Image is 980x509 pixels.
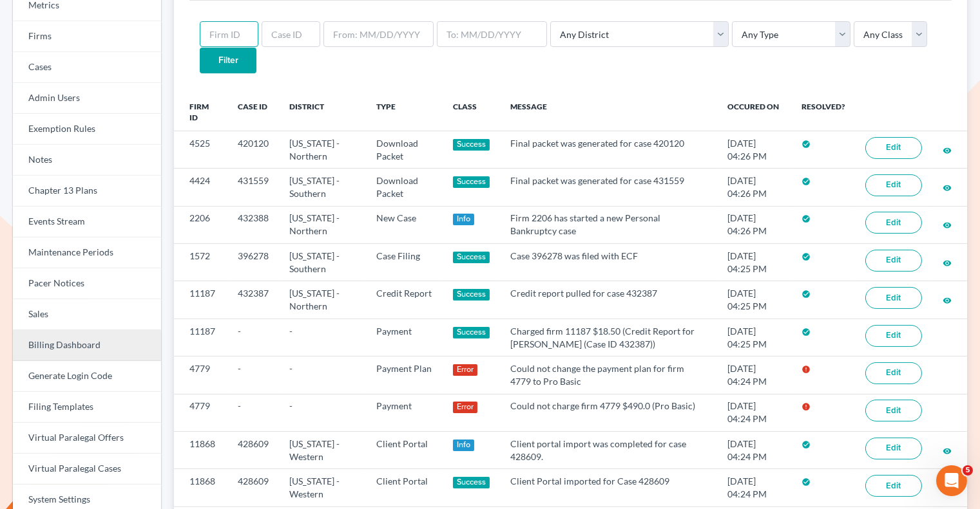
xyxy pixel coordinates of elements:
[717,469,791,506] td: [DATE] 04:24 PM
[227,131,279,168] td: 420120
[279,244,367,281] td: [US_STATE] - Southern
[865,287,922,309] a: Edit
[500,244,717,281] td: Case 396278 was filed with ECF
[500,394,717,431] td: Could not charge firm 4779 $490.0 (Pro Basic)
[802,290,811,299] i: check_circle
[13,207,161,237] a: Events Stream
[366,244,443,281] td: Case Filing
[943,259,952,268] i: visibility
[865,400,922,421] a: Edit
[13,52,161,83] a: Cases
[943,146,952,155] i: visibility
[865,174,922,196] a: Edit
[802,214,811,223] i: check_circle
[500,281,717,319] td: Credit report pulled for case 432387
[366,469,443,506] td: Client Portal
[174,206,227,243] td: 2206
[437,21,547,47] input: To: MM/DD/YYYY
[13,454,161,485] a: Virtual Paralegal Cases
[174,319,227,356] td: 11187
[227,432,279,469] td: 428609
[279,319,367,356] td: -
[279,394,367,431] td: -
[13,268,161,299] a: Pacer Notices
[802,177,811,186] i: check_circle
[13,83,161,114] a: Admin Users
[13,114,161,145] a: Exemption Rules
[802,252,811,261] i: check_circle
[279,356,367,394] td: -
[717,394,791,431] td: [DATE] 04:24 PM
[943,257,952,268] a: visibility
[366,432,443,469] td: Client Portal
[13,21,161,52] a: Firms
[717,319,791,356] td: [DATE] 04:25 PM
[366,94,443,131] th: Type
[13,237,161,268] a: Maintenance Periods
[13,330,161,361] a: Billing Dashboard
[174,169,227,206] td: 4424
[323,21,434,47] input: From: MM/DD/YYYY
[279,469,367,506] td: [US_STATE] - Western
[943,181,952,192] a: visibility
[366,281,443,319] td: Credit Report
[13,361,161,392] a: Generate Login Code
[279,206,367,243] td: [US_STATE] - Northern
[366,319,443,356] td: Payment
[174,281,227,319] td: 11187
[802,365,811,374] i: error
[366,169,443,206] td: Download Packet
[227,319,279,356] td: -
[717,94,791,131] th: Occured On
[443,94,501,131] th: Class
[943,294,952,305] a: visibility
[13,176,161,207] a: Chapter 13 Plans
[717,244,791,281] td: [DATE] 04:25 PM
[227,356,279,394] td: -
[13,299,161,330] a: Sales
[453,477,490,488] div: Success
[174,432,227,469] td: 11868
[717,206,791,243] td: [DATE] 04:26 PM
[865,438,922,459] a: Edit
[500,169,717,206] td: Final packet was generated for case 431559
[500,469,717,506] td: Client Portal imported for Case 428609
[227,206,279,243] td: 432388
[943,144,952,155] a: visibility
[500,432,717,469] td: Client portal import was completed for case 428609.
[717,356,791,394] td: [DATE] 04:24 PM
[174,469,227,506] td: 11868
[174,94,227,131] th: Firm ID
[943,219,952,230] a: visibility
[943,183,952,192] i: visibility
[453,402,478,413] div: Error
[453,327,490,338] div: Success
[279,169,367,206] td: [US_STATE] - Southern
[453,176,490,188] div: Success
[802,477,811,486] i: check_circle
[936,465,967,496] iframe: Intercom live chat
[500,94,717,131] th: Message
[865,362,922,384] a: Edit
[174,131,227,168] td: 4525
[717,169,791,206] td: [DATE] 04:26 PM
[943,221,952,230] i: visibility
[500,131,717,168] td: Final packet was generated for case 420120
[279,432,367,469] td: [US_STATE] - Western
[500,319,717,356] td: Charged firm 11187 $18.50 (Credit Report for [PERSON_NAME] (Case ID 432387))
[717,432,791,469] td: [DATE] 04:24 PM
[500,206,717,243] td: Firm 2206 has started a new Personal Bankruptcy case
[717,131,791,168] td: [DATE] 04:26 PM
[717,281,791,319] td: [DATE] 04:25 PM
[943,447,952,456] i: visibility
[865,475,922,497] a: Edit
[279,281,367,319] td: [US_STATE] - Northern
[453,214,475,225] div: Info
[453,289,490,301] div: Success
[865,325,922,347] a: Edit
[13,392,161,423] a: Filing Templates
[791,94,855,131] th: Resolved?
[865,212,922,234] a: Edit
[963,465,973,476] span: 5
[802,328,811,337] i: check_circle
